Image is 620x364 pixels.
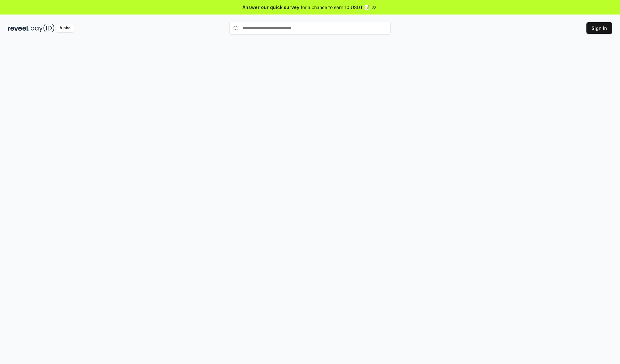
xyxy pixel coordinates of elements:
img: reveel_dark [8,24,29,32]
img: pay_id [31,24,55,32]
span: for a chance to earn 10 USDT 📝 [301,4,370,11]
div: Alpha [56,24,74,32]
span: Answer our quick survey [243,4,299,11]
button: Sign In [586,22,612,34]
